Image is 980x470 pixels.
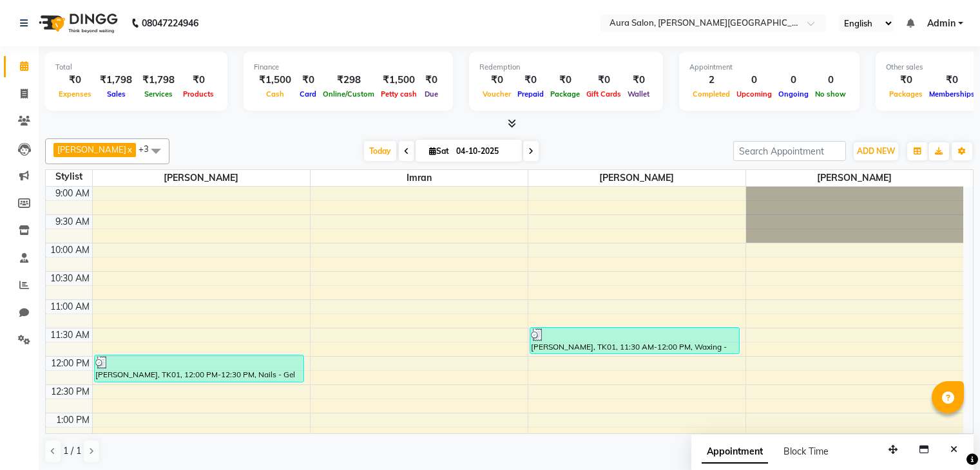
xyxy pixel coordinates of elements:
[48,385,92,399] div: 12:30 PM
[927,17,956,30] span: Admin
[55,73,95,88] div: ₹0
[514,73,547,88] div: ₹0
[689,89,733,99] span: Completed
[296,89,320,99] span: Card
[479,73,514,88] div: ₹0
[583,73,624,88] div: ₹0
[689,73,733,88] div: 2
[426,146,452,156] span: Sat
[48,300,92,314] div: 11:00 AM
[320,89,378,99] span: Online/Custom
[378,89,420,99] span: Petty cash
[137,73,180,88] div: ₹1,798
[55,89,95,99] span: Expenses
[48,357,92,370] div: 12:00 PM
[857,146,895,156] span: ADD NEW
[479,62,653,73] div: Redemption
[689,62,849,73] div: Appointment
[583,89,624,99] span: Gift Cards
[775,89,812,99] span: Ongoing
[53,215,92,229] div: 9:30 AM
[733,73,775,88] div: 0
[733,89,775,99] span: Upcoming
[812,73,849,88] div: 0
[254,62,443,73] div: Finance
[55,62,217,73] div: Total
[48,272,92,285] div: 10:30 AM
[53,187,92,200] div: 9:00 AM
[886,73,926,88] div: ₹0
[378,73,420,88] div: ₹1,500
[854,142,898,160] button: ADD NEW
[126,144,132,155] a: x
[48,243,92,257] div: 10:00 AM
[63,444,81,458] span: 1 / 1
[141,89,176,99] span: Services
[421,89,441,99] span: Due
[702,440,768,464] span: Appointment
[530,328,740,353] div: [PERSON_NAME], TK01, 11:30 AM-12:00 PM, Waxing - Combos(Full arms +legs + under arms) - Aloevera
[886,89,926,99] span: Packages
[53,413,92,427] div: 1:00 PM
[420,73,443,88] div: ₹0
[364,141,396,161] span: Today
[33,5,121,41] img: logo
[48,328,92,342] div: 11:30 AM
[320,73,378,88] div: ₹298
[783,446,829,457] span: Block Time
[775,73,812,88] div: 0
[142,5,198,41] b: 08047224946
[95,355,304,382] div: [PERSON_NAME], TK01, 12:00 PM-12:30 PM, Nails - Gel Polish French - Gel Paint
[180,73,217,88] div: ₹0
[624,73,653,88] div: ₹0
[547,73,583,88] div: ₹0
[93,170,310,186] span: [PERSON_NAME]
[926,418,967,457] iframe: chat widget
[812,89,849,99] span: No show
[180,89,217,99] span: Products
[514,89,547,99] span: Prepaid
[528,170,745,186] span: [PERSON_NAME]
[104,89,129,99] span: Sales
[733,141,846,161] input: Search Appointment
[95,73,137,88] div: ₹1,798
[46,170,92,183] div: Stylist
[254,73,296,88] div: ₹1,500
[479,89,514,99] span: Voucher
[746,170,964,186] span: [PERSON_NAME]
[926,73,978,88] div: ₹0
[139,144,159,154] span: +3
[296,73,320,88] div: ₹0
[57,144,126,155] span: [PERSON_NAME]
[452,142,517,161] input: 2025-10-04
[926,89,978,99] span: Memberships
[547,89,583,99] span: Package
[624,89,653,99] span: Wallet
[263,89,287,99] span: Cash
[311,170,528,186] span: Imran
